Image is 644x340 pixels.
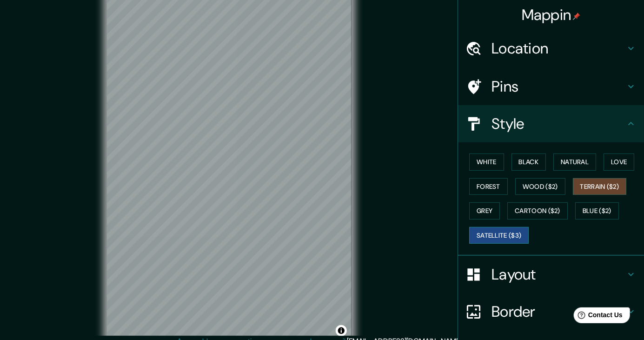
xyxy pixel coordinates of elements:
[522,6,581,24] h4: Mappin
[491,39,625,58] h4: Location
[458,256,644,293] div: Layout
[469,227,529,244] button: Satellite ($3)
[491,265,625,284] h4: Layout
[458,30,644,67] div: Location
[336,325,347,336] button: Toggle attribution
[458,68,644,105] div: Pins
[491,302,625,321] h4: Border
[469,153,504,171] button: White
[458,293,644,330] div: Border
[515,178,565,195] button: Wood ($2)
[561,304,634,330] iframe: Help widget launcher
[469,202,500,220] button: Grey
[575,202,619,220] button: Blue ($2)
[491,77,625,96] h4: Pins
[458,105,644,142] div: Style
[573,13,580,20] img: pin-icon.png
[573,178,627,195] button: Terrain ($2)
[553,153,596,171] button: Natural
[604,153,634,171] button: Love
[491,114,625,133] h4: Style
[507,202,568,220] button: Cartoon ($2)
[511,153,546,171] button: Black
[469,178,508,195] button: Forest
